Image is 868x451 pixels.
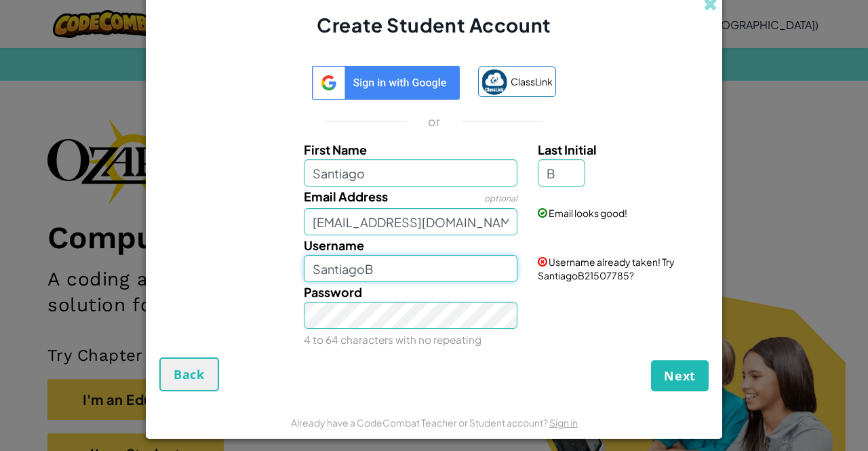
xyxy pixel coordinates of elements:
small: 4 to 64 characters with no repeating [304,333,481,346]
span: First Name [304,142,367,157]
span: Last Initial [538,142,597,157]
p: or [428,113,441,130]
button: Back [159,357,219,391]
span: Username [304,237,364,253]
span: ClassLink [511,72,553,92]
button: Next [651,360,709,391]
span: Already have a CodeCombat Teacher or Student account? [291,416,549,429]
span: Create Student Account [317,13,551,37]
img: log-in-google-sso-generic.svg [312,66,460,100]
span: Email Address [304,189,388,204]
span: optional [484,193,517,203]
span: Password [304,284,362,300]
img: classlink-logo-small.png [481,69,507,95]
span: Email looks good! [549,207,627,219]
a: Sign in [549,416,578,429]
span: Back [174,366,205,383]
span: Next [664,368,696,384]
span: Username already taken! Try SantiagoB21507785? [538,256,675,281]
